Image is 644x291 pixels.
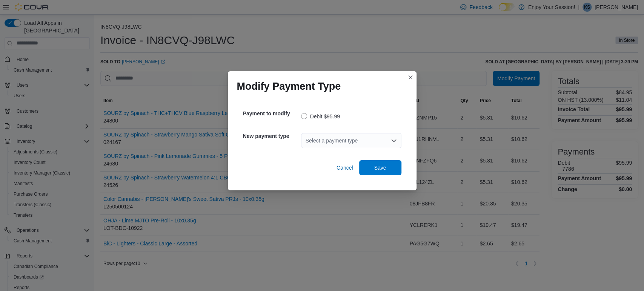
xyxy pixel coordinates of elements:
[243,129,300,144] h5: New payment type
[243,106,300,121] h5: Payment to modify
[406,73,415,82] button: Closes this modal window
[374,164,386,172] span: Save
[237,80,341,92] h1: Modify Payment Type
[306,136,306,145] input: Accessible screen reader label
[334,160,356,175] button: Cancel
[337,164,353,172] span: Cancel
[301,112,340,121] label: Debit $95.99
[359,160,401,175] button: Save
[391,138,397,144] button: Open list of options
